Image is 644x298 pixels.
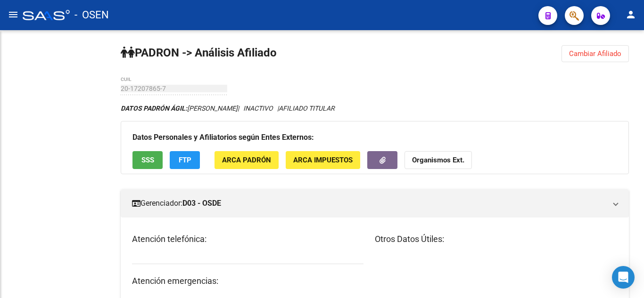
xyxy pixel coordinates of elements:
[8,9,19,20] mat-icon: menu
[121,189,629,217] mat-expansion-panel-header: Gerenciador:D03 - OSDE
[141,156,154,165] span: SSS
[625,9,636,20] mat-icon: person
[132,233,363,246] h3: Atención telefónica:
[215,151,279,169] button: ARCA Padrón
[405,151,472,169] button: Organismos Ext.
[293,156,353,165] span: ARCA Impuestos
[121,105,238,112] span: [PERSON_NAME]
[612,266,635,289] div: Open Intercom Messenger
[132,131,617,144] h3: Datos Personales y Afiliatorios según Entes Externos:
[375,233,618,246] h3: Otros Datos Útiles:
[412,156,464,165] strong: Organismos Ext.
[132,274,363,288] h3: Atención emergencias:
[561,45,629,62] button: Cambiar Afiliado
[569,49,621,58] span: Cambiar Afiliado
[132,198,606,209] mat-panel-title: Gerenciador:
[121,105,335,112] i: | INACTIVO |
[132,151,163,169] button: SSS
[179,156,191,165] span: FTP
[121,105,187,112] strong: DATOS PADRÓN ÁGIL:
[222,156,271,165] span: ARCA Padrón
[182,198,221,209] strong: D03 - OSDE
[286,151,360,169] button: ARCA Impuestos
[74,5,109,25] span: - OSEN
[279,105,335,112] span: AFILIADO TITULAR
[121,46,277,59] strong: PADRON -> Análisis Afiliado
[170,151,200,169] button: FTP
